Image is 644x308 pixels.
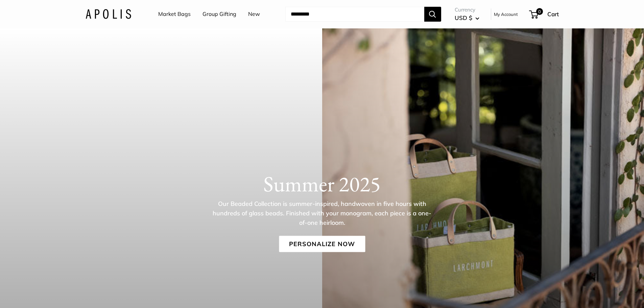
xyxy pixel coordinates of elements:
[455,13,479,23] button: USD $
[86,171,559,196] h1: Summer 2025
[86,9,131,19] img: Apolis
[536,8,543,15] span: 0
[424,7,441,22] button: Search
[547,10,559,18] span: Cart
[455,5,479,15] span: Currency
[158,9,191,19] a: Market Bags
[279,236,365,252] a: Personalize Now
[212,199,432,227] p: Our Beaded Collection is summer-inspired, handwoven in five hours with hundreds of glass beads. F...
[530,9,559,20] a: 0 Cart
[494,10,518,18] a: My Account
[202,9,236,19] a: Group Gifting
[455,14,472,21] span: USD $
[248,9,260,19] a: New
[285,7,424,22] input: Search...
